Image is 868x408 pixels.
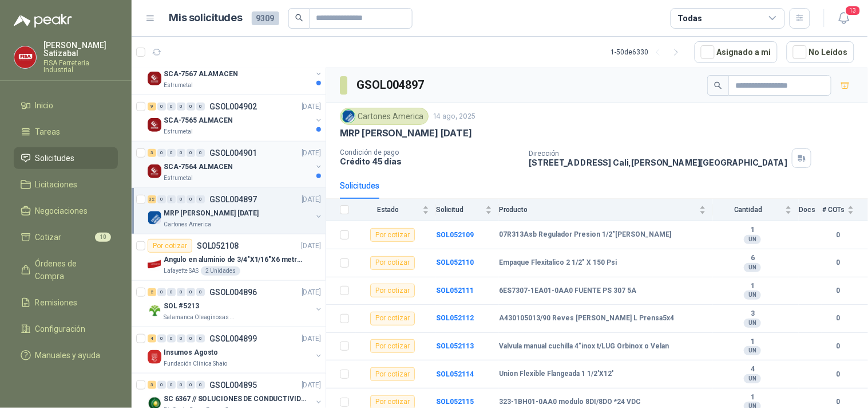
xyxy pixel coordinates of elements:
[302,241,321,252] p: [DATE]
[43,60,118,73] p: FISA Ferreteria Industrial
[822,397,854,407] b: 0
[302,194,321,205] p: [DATE]
[164,359,227,368] p: Fundación Clínica Shaio
[209,149,257,157] p: GSOL004901
[209,103,257,111] p: GSOL004902
[148,211,161,225] img: Company Logo
[713,393,792,402] b: 1
[201,266,240,276] div: 2 Unidades
[164,254,306,265] p: Angulo en aluminio de 3/4"X1/16"X6 metros color Anolok
[177,195,185,203] div: 0
[43,41,118,57] p: [PERSON_NAME] Satizabal
[370,312,415,325] div: Por cotizar
[14,95,118,116] a: Inicio
[35,99,54,112] span: Inicio
[436,314,474,322] a: SOL052112
[196,335,205,343] div: 0
[148,288,156,296] div: 2
[95,233,111,242] span: 10
[436,342,474,350] a: SOL052113
[14,253,118,287] a: Órdenes de Compra
[35,231,62,244] span: Cotizar
[35,296,78,309] span: Remisiones
[164,313,236,322] p: Salamanca Oleaginosas SAS
[164,115,233,126] p: SCA-7565 ALMACEN
[196,195,205,203] div: 0
[370,284,415,297] div: Por cotizar
[209,335,257,343] p: GSOL004899
[35,323,86,335] span: Configuración
[436,199,499,221] th: Solicitud
[302,101,321,112] p: [DATE]
[370,228,415,242] div: Por cotizar
[499,206,697,214] span: Producto
[164,301,199,312] p: SOL #5213
[14,147,118,169] a: Solicitudes
[822,313,854,324] b: 0
[356,206,420,214] span: Estado
[148,335,156,343] div: 4
[713,282,792,291] b: 1
[302,148,321,159] p: [DATE]
[187,103,195,111] div: 0
[822,341,854,352] b: 0
[611,43,685,61] div: 1 - 50 de 6330
[148,332,323,368] a: 4 0 0 0 0 0 GSOL004899[DATE] Company LogoInsumos AgostoFundación Clínica Shaio
[14,292,118,313] a: Remisiones
[340,127,472,139] p: MRP [PERSON_NAME] [DATE]
[187,195,195,203] div: 0
[196,288,205,296] div: 0
[822,199,868,221] th: # COTs
[340,179,379,192] div: Solicitudes
[436,258,474,266] a: SOL052110
[713,338,792,347] b: 1
[157,149,166,157] div: 0
[177,288,185,296] div: 0
[302,287,321,298] p: [DATE]
[157,335,166,343] div: 0
[167,381,176,389] div: 0
[436,398,474,406] a: SOL052115
[499,342,669,351] b: Valvula manual cuchilla 4"inox t/LUG Orbinox o Velan
[695,41,778,63] button: Asignado a mi
[167,149,176,157] div: 0
[342,110,355,123] img: Company Logo
[35,152,75,164] span: Solicitudes
[744,235,761,244] div: UN
[148,304,161,317] img: Company Logo
[436,287,474,295] a: SOL052111
[157,103,166,111] div: 0
[209,288,257,296] p: GSOL004896
[148,100,323,136] a: 9 0 0 0 0 0 GSOL004902[DATE] Company LogoSCA-7565 ALMACENEstrumetal
[148,257,161,271] img: Company Logo
[148,53,323,90] a: 6 0 0 0 0 0 GSOL004903[DATE] Company LogoSCA-7567 ALAMACENEstrumetal
[834,8,854,29] button: 13
[35,125,61,138] span: Tareas
[340,148,520,156] p: Condición de pago
[157,288,166,296] div: 0
[433,111,475,122] p: 14 ago, 2025
[529,158,788,167] p: [STREET_ADDRESS] Cali , [PERSON_NAME][GEOGRAPHIC_DATA]
[148,146,323,183] a: 3 0 0 0 0 0 GSOL004901[DATE] Company LogoSCA-7564 ALMACENEstrumetal
[167,195,176,203] div: 0
[196,381,205,389] div: 0
[436,370,474,378] a: SOL052114
[177,149,185,157] div: 0
[167,335,176,343] div: 0
[197,242,239,250] p: SOL052108
[164,220,211,229] p: Cartones America
[167,103,176,111] div: 0
[14,318,118,340] a: Configuración
[436,231,474,239] b: SOL052109
[177,381,185,389] div: 0
[744,263,761,272] div: UN
[787,41,854,63] button: No Leídos
[14,226,118,248] a: Cotizar10
[713,206,783,214] span: Cantidad
[164,266,199,276] p: Lafayette SAS
[356,76,426,94] h3: GSOL004897
[845,5,861,16] span: 13
[164,69,238,80] p: SCA-7567 ALAMACEN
